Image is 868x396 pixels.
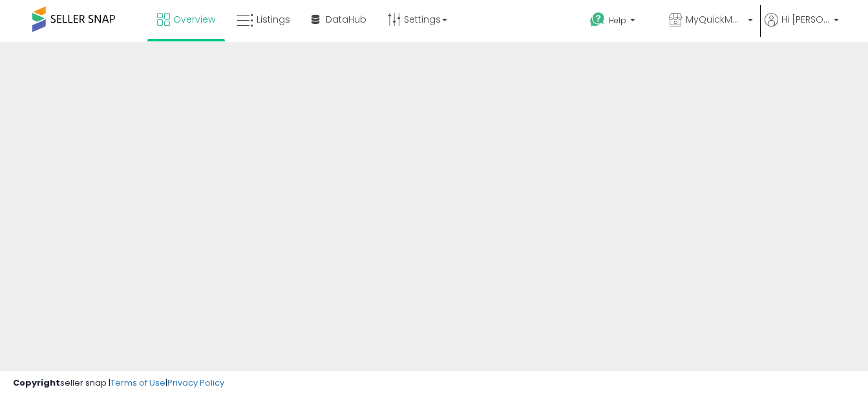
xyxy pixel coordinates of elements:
[326,13,366,26] span: DataHub
[257,13,290,26] span: Listings
[167,377,224,389] a: Privacy Policy
[781,13,830,26] span: Hi [PERSON_NAME]
[609,15,626,26] span: Help
[13,377,60,389] strong: Copyright
[580,2,657,42] a: Help
[589,12,606,28] i: Get Help
[111,377,165,389] a: Terms of Use
[765,13,839,42] a: Hi [PERSON_NAME]
[686,13,744,26] span: MyQuickMart
[173,13,215,26] span: Overview
[13,377,224,390] div: seller snap | |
